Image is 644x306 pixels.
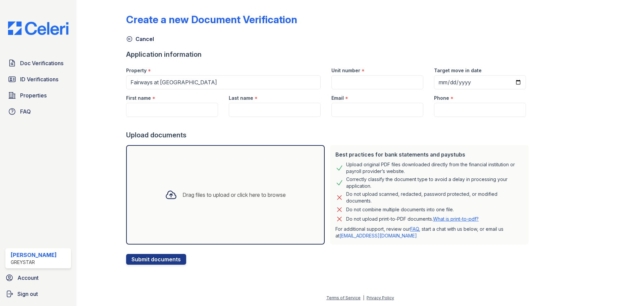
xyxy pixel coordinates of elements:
[434,95,449,101] label: Phone
[20,75,58,83] span: ID Verifications
[346,191,523,204] div: Do not upload scanned, redacted, password protected, or modified documents.
[335,150,523,159] div: Best practices for bank statements and paystubs
[126,254,186,265] button: Submit documents
[126,130,531,140] div: Upload documents
[367,295,394,300] a: Privacy Policy
[126,95,151,101] label: First name
[346,176,523,189] div: Correctly classify the document type to avoid a delay in processing your application.
[433,216,479,222] a: What is print-to-pdf?
[182,191,286,199] div: Drag files to upload or click here to browse
[3,21,74,35] img: CE_Logo_Blue-a8612792a0a2168367f1c8372b55b34899dd931a85d93a1a3d3e32e68fde9ad4.png
[20,91,47,99] span: Properties
[335,226,523,239] p: For additional support, review our , start a chat with us below, or email us at
[3,287,74,301] a: Sign out
[339,233,417,238] a: [EMAIL_ADDRESS][DOMAIN_NAME]
[20,59,63,67] span: Doc Verifications
[17,290,38,298] span: Sign out
[126,13,297,26] div: Create a new Document Verification
[346,206,454,214] div: Do not combine multiple documents into one file.
[229,95,253,101] label: Last name
[3,271,74,285] a: Account
[20,107,31,116] span: FAQ
[5,105,71,118] a: FAQ
[5,89,71,102] a: Properties
[363,295,364,300] div: |
[326,295,361,300] a: Terms of Service
[11,259,57,266] div: Greystar
[346,216,479,222] p: Do not upload print-to-PDF documents.
[331,95,344,101] label: Email
[5,73,71,86] a: ID Verifications
[410,226,419,232] a: FAQ
[331,67,360,74] label: Unit number
[126,35,154,43] a: Cancel
[346,161,523,175] div: Upload original PDF files downloaded directly from the financial institution or payroll provider’...
[434,67,482,74] label: Target move in date
[5,56,71,70] a: Doc Verifications
[126,67,147,74] label: Property
[17,274,39,282] span: Account
[126,50,531,59] div: Application information
[11,251,57,259] div: [PERSON_NAME]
